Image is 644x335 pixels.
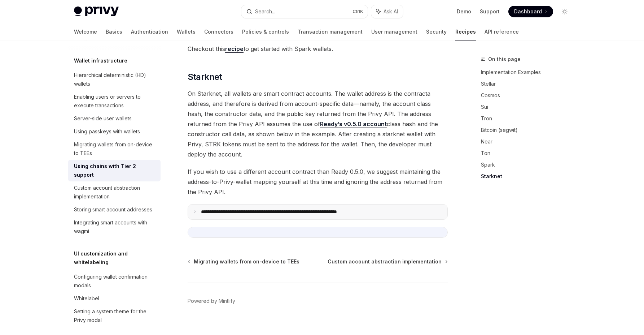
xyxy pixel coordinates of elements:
[188,44,448,54] span: Checkout this to get started with Spark wallets.
[481,113,576,124] a: Tron
[298,23,363,40] a: Transaction management
[371,23,417,40] a: User management
[371,5,403,18] button: Ask AI
[68,90,161,112] a: Enabling users or servers to execute transactions
[481,159,576,171] a: Spark
[328,258,447,265] a: Custom account abstraction implementation
[74,56,127,65] h5: Wallet infrastructure
[68,138,161,160] a: Migrating wallets from on-device to TEEs
[255,7,275,16] div: Search...
[188,167,448,197] span: If you wish to use a different account contract than Ready 0.5.0, we suggest maintaining the addr...
[194,258,299,265] span: Migrating wallets from on-device to TEEs
[74,162,156,179] div: Using chains with Tier 2 support
[352,9,363,14] span: Ctrl K
[481,171,576,182] a: Starknet
[68,203,161,216] a: Storing smart account addresses
[455,23,476,40] a: Recipes
[480,8,500,15] a: Support
[481,147,576,159] a: Ton
[74,249,161,267] h5: UI customization and whitelabeling
[559,6,570,17] button: Toggle dark mode
[68,270,161,292] a: Configuring wallet confirmation modals
[106,23,122,40] a: Basics
[68,216,161,238] a: Integrating smart accounts with wagmi
[74,127,140,136] div: Using passkeys with wallets
[68,69,161,90] a: Hierarchical deterministic (HD) wallets
[426,23,447,40] a: Security
[188,71,222,83] span: Starknet
[320,120,387,128] a: Ready’s v0.5.0 account
[328,258,442,265] span: Custom account abstraction implementation
[242,23,289,40] a: Policies & controls
[514,8,542,15] span: Dashboard
[481,78,576,90] a: Stellar
[457,8,471,15] a: Demo
[74,114,132,123] div: Server-side user wallets
[481,136,576,147] a: Near
[481,90,576,101] a: Cosmos
[188,89,448,159] span: On Starknet, all wallets are smart contract accounts. The wallet address is the contracta address...
[74,140,156,158] div: Migrating wallets from on-device to TEEs
[74,71,156,88] div: Hierarchical deterministic (HD) wallets
[74,294,99,303] div: Whitelabel
[481,66,576,78] a: Implementation Examples
[241,5,368,18] button: Search...CtrlK
[68,292,161,305] a: Whitelabel
[74,307,156,325] div: Setting a system theme for the Privy modal
[188,258,299,265] a: Migrating wallets from on-device to TEEs
[68,160,161,181] a: Using chains with Tier 2 support
[485,23,519,40] a: API reference
[508,6,553,17] a: Dashboard
[68,305,161,327] a: Setting a system theme for the Privy modal
[204,23,233,40] a: Connectors
[74,93,156,110] div: Enabling users or servers to execute transactions
[481,124,576,136] a: Bitcoin (segwit)
[68,112,161,125] a: Server-side user wallets
[488,55,521,64] span: On this page
[384,8,398,15] span: Ask AI
[74,218,156,236] div: Integrating smart accounts with wagmi
[74,7,119,17] img: light logo
[225,45,244,53] a: recipe
[177,23,196,40] a: Wallets
[74,272,156,290] div: Configuring wallet confirmation modals
[74,23,97,40] a: Welcome
[481,101,576,113] a: Sui
[131,23,168,40] a: Authentication
[68,125,161,138] a: Using passkeys with wallets
[74,184,156,201] div: Custom account abstraction implementation
[188,297,235,305] a: Powered by Mintlify
[68,181,161,203] a: Custom account abstraction implementation
[74,205,152,214] div: Storing smart account addresses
